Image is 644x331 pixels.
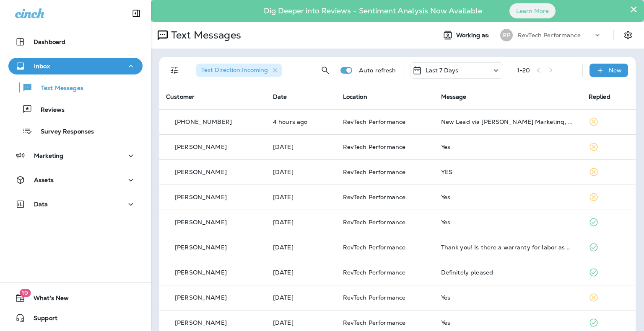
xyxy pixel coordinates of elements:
span: RevTech Performance [343,193,406,201]
div: Yes [441,219,575,226]
p: Last 7 Days [426,67,459,74]
p: Oct 6, 2025 10:54 AM [273,118,330,125]
button: Settings [621,28,636,43]
p: Text Messages [168,29,241,41]
div: 1 - 20 [517,67,530,74]
span: RevTech Performance [343,319,406,326]
p: [PERSON_NAME] [175,319,227,326]
p: Assets [34,177,54,183]
button: Learn More [509,3,556,18]
span: RevTech Performance [343,143,406,151]
button: Assets [8,172,143,188]
p: Auto refresh [359,67,396,74]
button: Inbox [8,58,143,74]
p: Inbox [34,63,50,69]
p: RevTech Performance [518,32,581,38]
div: Text Direction:Incoming [196,64,282,77]
span: Date [273,93,287,100]
div: Definitely pleased [441,269,575,276]
p: Oct 2, 2025 02:17 PM [273,319,330,326]
span: 19 [19,289,31,297]
p: [PERSON_NAME] [175,194,227,200]
p: Oct 5, 2025 11:14 AM [273,169,330,175]
div: New Lead via Merrick Marketing, Customer Name: Courtney H., Contact info: 4805866232, Job Info: J... [441,118,575,125]
span: Customer [166,93,195,100]
p: Survey Responses [32,128,94,136]
p: Oct 3, 2025 05:04 PM [273,269,330,276]
div: Yes [441,319,575,326]
button: Data [8,196,143,213]
span: RevTech Performance [343,244,406,251]
span: Working as: [456,32,492,39]
p: Reviews [32,106,65,114]
button: Collapse Sidebar [125,5,148,22]
button: Filters [166,62,183,79]
span: Text Direction : Incoming [201,66,268,74]
p: [PHONE_NUMBER] [175,118,232,125]
span: RevTech Performance [343,269,406,276]
p: Dig Deeper into Reviews - Sentiment Analysis Now Available [239,10,506,12]
div: Yes [441,194,575,200]
button: Text Messages [8,79,143,96]
p: Text Messages [33,85,83,92]
span: RevTech Performance [343,218,406,226]
button: Search Messages [317,62,334,79]
span: Support [25,315,57,325]
p: Data [34,201,48,208]
p: Oct 3, 2025 05:30 PM [273,244,330,251]
span: RevTech Performance [343,168,406,176]
button: Support [8,310,143,326]
p: [PERSON_NAME] [175,294,227,301]
p: [PERSON_NAME] [175,219,227,226]
button: Dashboard [8,33,143,50]
p: New [609,67,622,74]
div: RP [500,29,513,41]
button: Marketing [8,147,143,164]
span: Message [441,93,467,100]
p: Oct 5, 2025 11:11 AM [273,219,330,226]
span: RevTech Performance [343,294,406,301]
p: Marketing [34,152,63,159]
button: Reviews [8,100,143,118]
button: Survey Responses [8,122,143,140]
p: Oct 5, 2025 02:47 PM [273,144,330,150]
button: 19What's New [8,290,143,306]
button: Close [630,3,638,16]
span: Replied [589,93,610,100]
p: [PERSON_NAME] [175,269,227,276]
span: RevTech Performance [343,118,406,126]
p: Dashboard [34,38,65,45]
span: What's New [25,295,69,305]
div: YES [441,169,575,175]
div: Yes [441,144,575,150]
div: Yes [441,294,575,301]
p: [PERSON_NAME] [175,244,227,251]
p: [PERSON_NAME] [175,144,227,150]
p: [PERSON_NAME] [175,169,227,175]
div: Thank you! Is there a warranty for labor as well? [441,244,575,251]
span: Location [343,93,367,100]
p: Oct 2, 2025 04:04 PM [273,294,330,301]
p: Oct 5, 2025 11:13 AM [273,194,330,200]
